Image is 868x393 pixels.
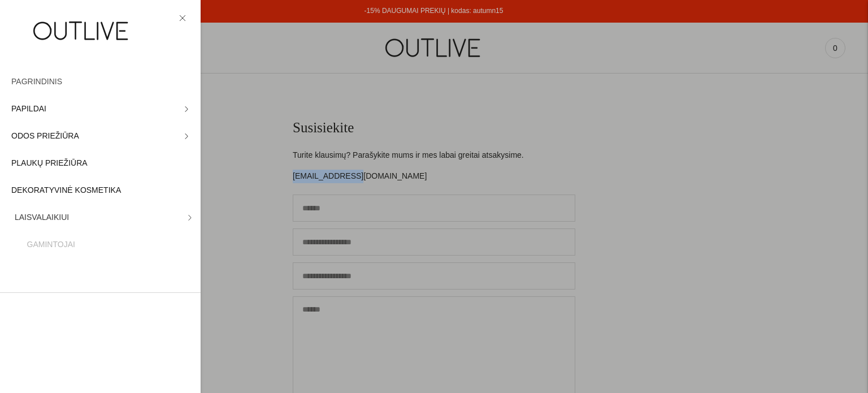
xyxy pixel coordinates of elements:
[3,204,204,231] a: LAISVALAIKIUI
[11,11,153,50] img: OUTLIVE
[11,184,121,197] span: DEKORATYVINĖ KOSMETIKA
[11,157,88,170] span: PLAUKŲ PRIEŽIŪRA
[16,231,216,258] a: GAMINTOJAI
[15,211,69,224] span: LAISVALAIKIUI
[11,102,46,116] span: PAPILDAI
[11,129,79,143] span: ODOS PRIEŽIŪRA
[27,238,75,252] span: GAMINTOJAI
[11,75,62,89] span: PAGRINDINIS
